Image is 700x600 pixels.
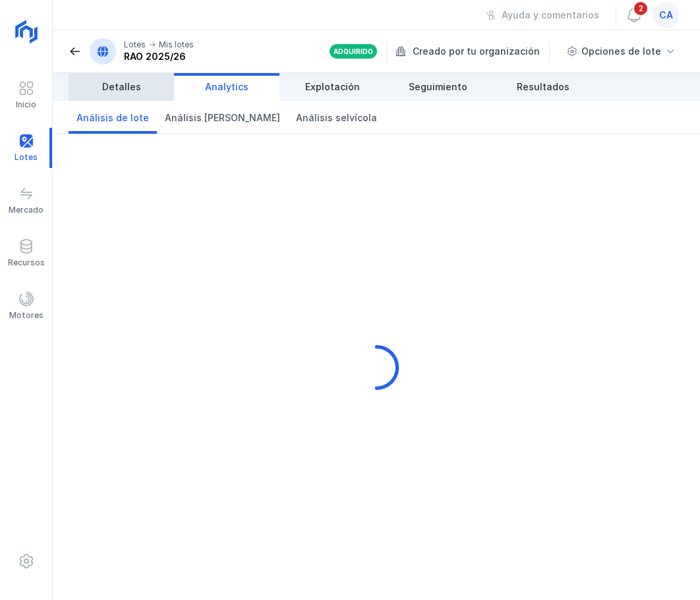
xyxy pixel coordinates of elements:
div: Recursos [8,258,45,268]
img: logoRight.svg [10,15,43,48]
div: Mis lotes [159,40,194,50]
span: Analytics [205,80,248,94]
div: Opciones de lote [581,45,661,58]
div: Ayuda y comentarios [502,9,599,22]
span: Detalles [102,80,141,94]
button: Ayuda y comentarios [477,4,608,26]
span: ca [659,9,673,22]
div: RAO 2025/26 [124,50,194,63]
a: Análisis de lote [69,101,157,134]
span: Explotación [305,80,360,94]
a: Análisis [PERSON_NAME] [157,101,288,134]
div: Lotes [124,40,146,50]
a: Explotación [279,73,385,101]
a: Resultados [490,73,596,101]
a: Análisis selvícola [288,101,385,134]
div: Mercado [9,205,44,215]
span: Análisis [PERSON_NAME] [165,111,280,124]
span: Resultados [517,80,569,94]
span: 2 [633,1,649,16]
a: Seguimiento [385,73,490,101]
div: Inicio [16,99,36,110]
span: Análisis selvícola [296,111,377,124]
a: Detalles [69,73,174,101]
span: Análisis de lote [76,111,149,124]
div: Adquirido [334,47,373,56]
div: Motores [9,310,44,321]
div: Creado por tu organización [395,41,552,61]
a: Analytics [174,73,279,101]
span: Seguimiento [409,80,467,94]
